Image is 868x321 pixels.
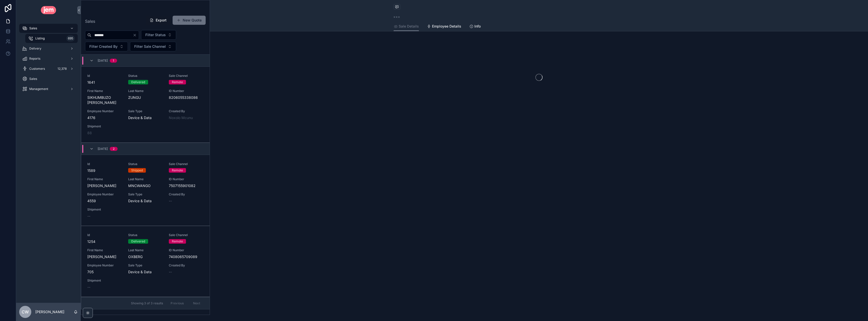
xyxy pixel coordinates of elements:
[19,24,78,33] a: Sales
[98,147,108,151] span: [DATE]
[25,34,78,43] a: Listing695
[89,44,118,49] span: Filter Created By
[113,147,115,151] div: 2
[35,36,45,40] span: Listing
[16,20,81,100] div: scrollable content
[56,66,68,72] div: 12,378
[87,115,122,120] span: 4176
[469,22,481,32] a: Info
[169,162,204,166] span: Sale Channel
[29,26,37,30] span: Sales
[98,59,108,63] span: [DATE]
[128,198,163,203] span: Device & Data
[81,226,210,297] a: Id1254StatusDeliveredSale ChannelRemoteFirst Name[PERSON_NAME]Last NameOXBERGID Number74080657090...
[128,95,163,100] span: ZUNGU
[169,115,193,120] a: Noxolo Mcunu
[87,279,122,283] span: Shipment
[131,168,143,173] div: Shipped
[172,80,183,84] div: Remote
[29,57,40,61] span: Reports
[87,269,122,274] span: 705
[169,183,204,188] span: 7507155901082
[81,67,210,143] a: Id1641StatusDeliveredSale ChannelRemoteFirst NameSIKHUMBUZO [PERSON_NAME]Last NameZUNGUID Number8...
[66,35,75,41] div: 695
[169,177,204,181] span: ID Number
[29,77,37,81] span: Sales
[128,269,163,274] span: Device & Data
[169,89,204,93] span: ID Number
[394,22,419,31] a: Sale Details
[87,74,122,78] span: Id
[87,80,122,85] span: 1641
[87,109,122,113] span: Employee Number
[128,177,163,181] span: Last Name
[134,44,166,49] span: Filter Sale Channel
[19,74,78,83] a: Sales
[19,44,78,53] a: Delivery
[128,162,163,166] span: Status
[427,22,461,32] a: Employee Details
[19,64,78,73] a: Customers12,378
[81,155,210,226] a: Id1589StatusShippedSale ChannelRemoteFirst Name[PERSON_NAME]Last NameMNCWANGOID Number75071559010...
[172,239,183,244] div: Remote
[35,309,64,314] p: [PERSON_NAME]
[87,214,90,219] span: --
[169,263,204,267] span: Created By
[87,285,90,290] span: --
[19,54,78,63] a: Reports
[173,16,206,25] button: New Quote
[128,263,163,267] span: Sale Type
[29,87,48,91] span: Management
[87,198,122,203] span: 4559
[128,248,163,252] span: Last Name
[29,67,45,71] span: Customers
[41,6,56,14] img: App logo
[87,89,122,93] span: First Name
[128,254,163,259] span: OXBERG
[169,248,204,252] span: ID Number
[22,309,29,315] span: CW
[128,89,163,93] span: Last Name
[113,59,114,63] div: 1
[133,33,139,37] button: Clear
[128,74,163,78] span: Status
[131,239,145,244] div: Delivered
[87,162,122,166] span: Id
[169,95,204,100] span: 8206055338086
[131,80,145,84] div: Delivered
[169,198,172,203] span: --
[131,301,163,305] span: Showing 3 of 3 results
[128,109,163,113] span: Sale Type
[87,263,122,267] span: Employee Number
[169,233,204,237] span: Sale Channel
[130,42,176,51] button: Select Button
[87,192,122,196] span: Employee Number
[172,168,183,173] div: Remote
[169,74,204,78] span: Sale Channel
[29,47,41,51] span: Delivery
[145,32,166,37] span: Filter Status
[87,183,122,188] span: [PERSON_NAME]
[141,30,176,40] button: Select Button
[128,233,163,237] span: Status
[399,24,419,29] span: Sale Details
[87,124,122,128] span: Shipment
[169,254,204,259] span: 7408065709089
[169,109,204,113] span: Created By
[87,233,122,237] span: Id
[19,84,78,94] a: Management
[128,115,163,120] span: Device & Data
[87,254,122,259] span: [PERSON_NAME]
[87,248,122,252] span: First Name
[128,192,163,196] span: Sale Type
[169,192,204,196] span: Created By
[87,239,122,244] span: 1254
[474,24,481,29] span: Info
[85,18,95,24] span: Sales
[128,183,163,188] span: MNCWANGO
[87,130,92,135] a: 88
[87,95,122,105] span: SIKHUMBUZO [PERSON_NAME]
